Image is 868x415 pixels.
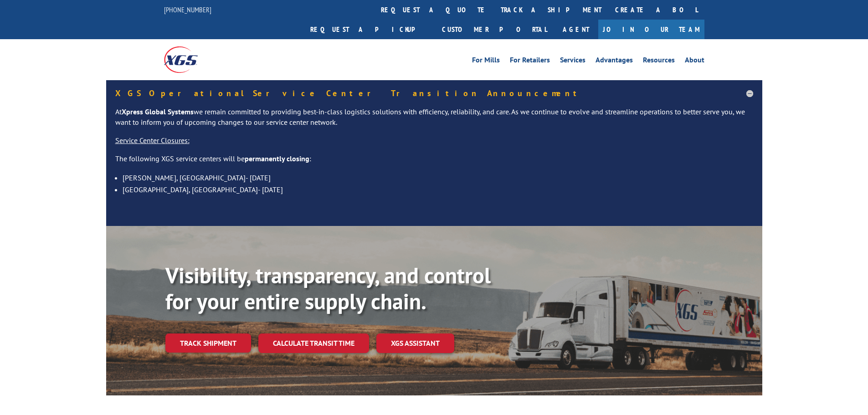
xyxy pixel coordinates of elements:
a: Join Our Team [598,20,704,39]
a: Advantages [596,56,633,67]
strong: permanently closing [245,154,309,163]
a: XGS ASSISTANT [376,333,454,353]
strong: Xpress Global Systems [122,107,194,116]
li: [PERSON_NAME], [GEOGRAPHIC_DATA]- [DATE] [123,172,753,184]
p: At we remain committed to providing best-in-class logistics solutions with efficiency, reliabilit... [115,107,753,136]
a: Services [560,56,586,67]
a: Track shipment [165,333,251,353]
a: Agent [554,20,598,39]
a: Resources [643,56,675,67]
a: Request a pickup [303,20,435,39]
a: Calculate transit time [258,333,369,353]
a: About [685,56,704,67]
p: The following XGS service centers will be : [115,154,753,172]
a: For Retailers [510,56,550,67]
a: For Mills [472,56,500,67]
a: Customer Portal [435,20,554,39]
a: [PHONE_NUMBER] [164,5,211,14]
h5: XGS Operational Service Center Transition Announcement [115,89,753,97]
u: Service Center Closures: [115,136,190,145]
b: Visibility, transparency, and control for your entire supply chain. [165,261,491,316]
li: [GEOGRAPHIC_DATA], [GEOGRAPHIC_DATA]- [DATE] [123,184,753,195]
